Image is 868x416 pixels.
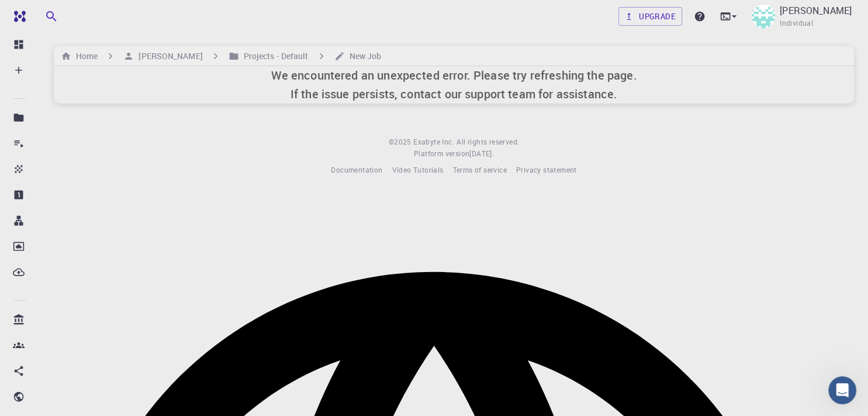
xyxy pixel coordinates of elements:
[469,149,494,158] span: [DATE] .
[345,50,382,63] h6: New Job
[752,5,775,28] img: Aki Dani
[239,50,309,63] h6: Projects - Default
[516,165,577,174] span: Privacy statement
[618,7,682,26] a: Upgrade
[413,137,454,146] span: Exabyte Inc.
[780,4,852,18] p: [PERSON_NAME]
[389,136,413,148] span: © 2025
[414,148,469,160] span: Platform version
[780,18,813,29] span: Individual
[331,165,382,174] span: Documentation
[457,136,519,148] span: All rights reserved.
[452,165,506,174] span: Terms of service
[58,50,383,63] nav: breadcrumb
[71,50,98,63] h6: Home
[828,376,856,404] iframe: Intercom live chat
[134,50,202,63] h6: [PERSON_NAME]
[23,8,63,19] span: Support
[271,66,637,104] h6: We encountered an unexpected error. Please try refreshing the page. If the issue persists, contac...
[392,165,443,174] span: Video Tutorials
[9,11,26,22] img: logo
